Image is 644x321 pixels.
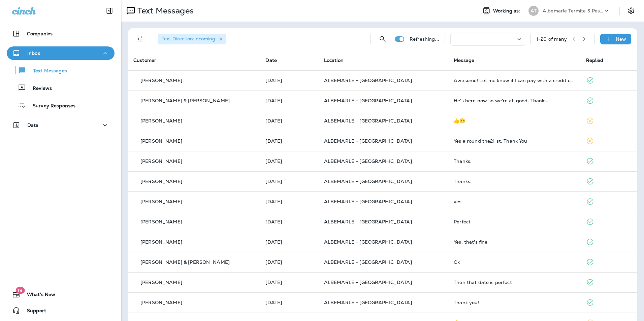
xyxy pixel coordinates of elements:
[7,63,115,77] button: Text Messages
[324,98,412,104] span: ALBEMARLE - [GEOGRAPHIC_DATA]
[454,78,575,83] div: Awesome! Let me know if I can pay with a credit card over the phone or if you would rather invoic...
[324,77,412,83] span: ALBEMARLE - [GEOGRAPHIC_DATA]
[454,57,474,63] span: Message
[324,199,412,205] span: ALBEMARLE - [GEOGRAPHIC_DATA]
[536,36,567,42] div: 1 - 20 of many
[376,32,389,46] button: Search Messages
[616,36,626,42] p: New
[265,98,313,103] p: Sep 15, 2025 08:55 AM
[26,85,52,92] p: Reviews
[27,50,40,56] p: Inbox
[454,219,575,224] div: Perfect
[140,280,182,285] p: [PERSON_NAME]
[265,259,313,265] p: Sep 11, 2025 02:37 PM
[7,304,115,317] button: Support
[528,6,539,16] div: AT
[265,138,313,144] p: Sep 12, 2025 11:46 AM
[7,98,115,112] button: Survey Responses
[140,239,182,245] p: [PERSON_NAME]
[265,179,313,184] p: Sep 12, 2025 10:00 AM
[7,27,115,40] button: Companies
[324,239,412,245] span: ALBEMARLE - [GEOGRAPHIC_DATA]
[265,199,313,204] p: Sep 12, 2025 09:36 AM
[324,158,412,164] span: ALBEMARLE - [GEOGRAPHIC_DATA]
[454,179,575,184] div: Thanks.
[493,8,522,14] span: Working as:
[140,259,230,265] p: [PERSON_NAME] & [PERSON_NAME]
[26,68,67,74] p: Text Messages
[324,219,412,225] span: ALBEMARLE - [GEOGRAPHIC_DATA]
[20,308,46,316] span: Support
[265,239,313,245] p: Sep 12, 2025 08:18 AM
[15,287,25,294] span: 19
[7,81,115,95] button: Reviews
[454,98,575,103] div: He's here now so we're all good. Thanks.
[265,57,277,63] span: Date
[265,280,313,285] p: Sep 9, 2025 02:33 PM
[454,239,575,245] div: Yes, that's fine
[27,31,53,36] p: Companies
[265,219,313,224] p: Sep 12, 2025 08:37 AM
[20,292,55,300] span: What's New
[410,36,439,42] p: Refreshing...
[140,219,182,224] p: [PERSON_NAME]
[454,300,575,305] div: Thank you!
[454,138,575,144] div: Yes a round the21 st. Thank You
[7,118,115,132] button: Data
[100,4,119,17] button: Collapse Sidebar
[543,8,603,13] p: Albemarle Termite & Pest Control
[625,5,637,17] button: Settings
[140,199,182,204] p: [PERSON_NAME]
[162,36,215,42] span: Text Direction : Incoming
[454,158,575,164] div: Thanks.
[140,138,182,144] p: [PERSON_NAME]
[27,122,39,128] p: Data
[135,6,194,16] p: Text Messages
[324,299,412,306] span: ALBEMARLE - [GEOGRAPHIC_DATA]
[140,179,182,184] p: [PERSON_NAME]
[454,199,575,204] div: yes
[265,118,313,123] p: Sep 12, 2025 12:08 PM
[265,78,313,83] p: Sep 15, 2025 09:02 AM
[324,279,412,285] span: ALBEMARLE - [GEOGRAPHIC_DATA]
[140,158,182,164] p: [PERSON_NAME]
[324,118,412,124] span: ALBEMARLE - [GEOGRAPHIC_DATA]
[324,138,412,144] span: ALBEMARLE - [GEOGRAPHIC_DATA]
[26,103,75,109] p: Survey Responses
[324,178,412,184] span: ALBEMARLE - [GEOGRAPHIC_DATA]
[140,78,182,83] p: [PERSON_NAME]
[586,57,604,63] span: Replied
[324,57,344,63] span: Location
[140,98,230,103] p: [PERSON_NAME] & [PERSON_NAME]
[140,118,182,123] p: [PERSON_NAME]
[265,300,313,305] p: Sep 9, 2025 02:31 PM
[454,118,575,123] div: 👍😁
[7,288,115,301] button: 19What's New
[7,46,115,60] button: Inbox
[140,300,182,305] p: [PERSON_NAME]
[133,32,147,46] button: Filters
[454,259,575,265] div: Ok
[133,57,156,63] span: Customer
[324,259,412,265] span: ALBEMARLE - [GEOGRAPHIC_DATA]
[265,158,313,164] p: Sep 12, 2025 10:48 AM
[454,280,575,285] div: Then that date is perfect
[158,34,226,44] div: Text Direction:Incoming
